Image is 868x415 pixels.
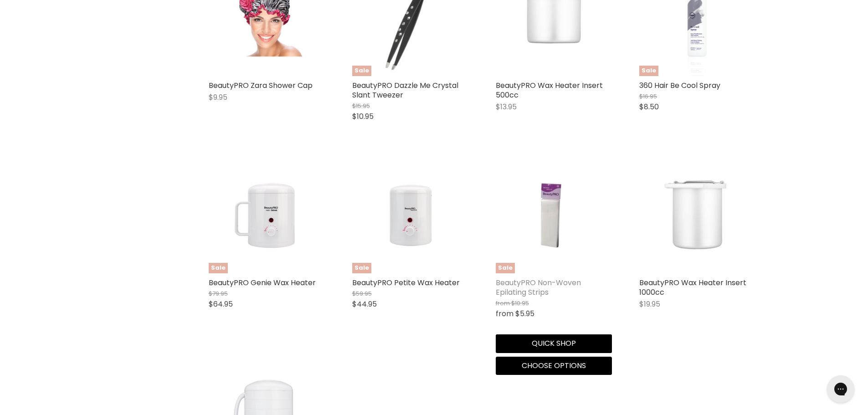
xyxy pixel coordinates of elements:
[639,157,755,273] a: BeautyPRO Wax Heater Insert 1000cc
[496,277,581,297] a: BeautyPRO Non-Woven Epilating Strips
[515,157,592,273] img: BeautyPRO Non-Woven Epilating Strips
[496,308,514,319] span: from
[515,308,534,319] span: $5.95
[639,92,657,101] span: $16.95
[209,299,233,309] span: $64.95
[639,277,746,297] a: BeautyPRO Wax Heater Insert 1000cc
[209,92,227,102] span: $9.95
[496,357,612,375] button: Choose options
[352,157,468,273] a: BeautyPRO Petite Wax HeaterSale
[352,111,374,122] span: $10.95
[352,263,371,273] span: Sale
[511,299,529,307] span: $10.95
[496,299,510,307] span: from
[209,277,316,288] a: BeautyPRO Genie Wax Heater
[228,157,305,273] img: BeautyPRO Genie Wax Heater
[496,157,612,273] a: BeautyPRO Non-Woven Epilating StripsSale
[352,80,458,100] a: BeautyPRO Dazzle Me Crystal Slant Tweezer
[209,157,325,273] a: BeautyPRO Genie Wax HeaterSale
[352,66,371,76] span: Sale
[352,289,372,298] span: $59.95
[352,277,460,288] a: BeautyPRO Petite Wax Heater
[639,80,720,91] a: 360 Hair Be Cool Spray
[822,372,859,406] iframe: Gorgias live chat messenger
[496,102,517,112] span: $13.95
[209,289,228,298] span: $79.95
[496,80,603,100] a: BeautyPRO Wax Heater Insert 500cc
[496,334,612,353] button: Quick shop
[209,263,228,273] span: Sale
[639,299,660,309] span: $19.95
[639,102,659,112] span: $8.50
[658,157,736,273] img: BeautyPRO Wax Heater Insert 1000cc
[496,263,515,273] span: Sale
[371,157,449,273] img: BeautyPRO Petite Wax Heater
[639,66,658,76] span: Sale
[522,360,586,371] span: Choose options
[352,102,370,110] span: $15.95
[352,299,377,309] span: $44.95
[209,80,313,91] a: BeautyPRO Zara Shower Cap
